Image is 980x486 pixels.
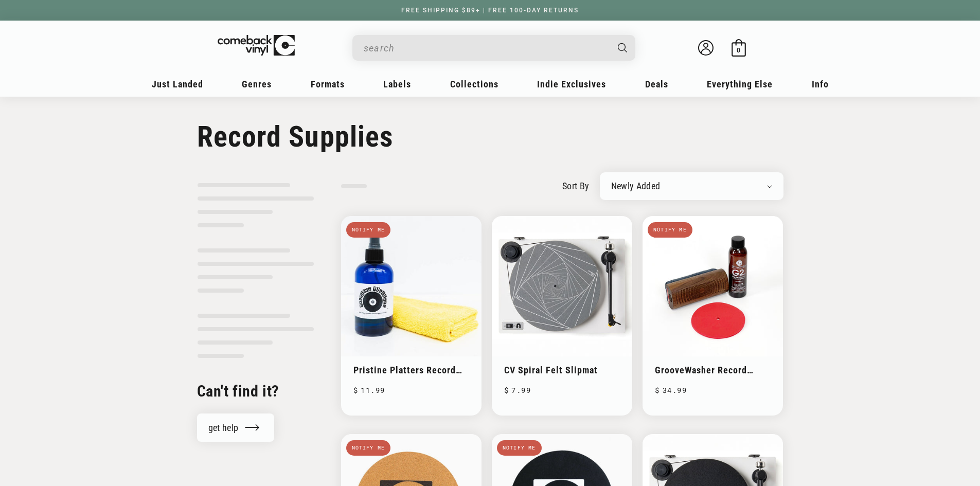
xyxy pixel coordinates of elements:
a: GrooveWasher Record Cleaning Kit [655,365,771,375]
a: get help [197,413,275,442]
span: Formats [311,79,345,89]
input: search [364,38,608,59]
button: Search [609,35,636,61]
span: Indie Exclusives [537,79,606,89]
h2: Can't find it? [197,381,314,401]
span: Deals [645,79,668,89]
span: Everything Else [707,79,773,89]
span: Collections [450,79,498,89]
span: Genres [242,79,272,89]
a: FREE SHIPPING $89+ | FREE 100-DAY RETURNS [391,7,589,14]
span: Info [812,79,829,89]
a: Pristine Platters Record Cleaner [353,365,469,375]
h1: Record Supplies [197,120,783,154]
a: CV Spiral Felt Slipmat [504,365,620,375]
label: sort by [562,179,590,193]
span: Labels [383,79,411,89]
span: Just Landed [152,79,203,89]
span: 0 [737,46,740,54]
div: Search [352,35,635,61]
